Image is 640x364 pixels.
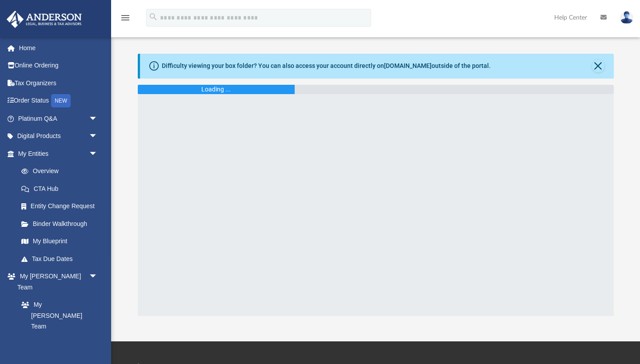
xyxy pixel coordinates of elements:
a: menu [120,17,131,23]
div: NEW [51,94,71,107]
a: Platinum Q&Aarrow_drop_down [6,110,111,127]
a: My Blueprint [12,233,107,250]
a: [DOMAIN_NAME] [384,62,432,69]
span: arrow_drop_down [89,110,107,128]
a: My [PERSON_NAME] Team [12,296,102,336]
a: My Entitiesarrow_drop_down [6,145,111,162]
div: Loading ... [201,85,231,94]
i: menu [120,12,131,23]
i: search [148,12,158,22]
span: arrow_drop_down [89,268,107,286]
a: My [PERSON_NAME] Teamarrow_drop_down [6,268,107,296]
a: Overview [12,162,111,180]
a: Binder Walkthrough [12,215,111,233]
div: Difficulty viewing your box folder? You can also access your account directly on outside of the p... [162,61,491,71]
a: Digital Productsarrow_drop_down [6,127,111,145]
img: Anderson Advisors Platinum Portal [4,11,84,28]
a: Order StatusNEW [6,92,111,110]
a: Entity Change Request [12,198,111,215]
a: CTA Hub [12,180,111,198]
span: arrow_drop_down [89,145,107,163]
a: Home [6,39,111,57]
a: Tax Organizers [6,74,111,92]
button: Close [592,60,604,72]
span: arrow_drop_down [89,127,107,146]
a: Online Ordering [6,57,111,75]
img: User Pic [620,11,633,24]
a: Tax Due Dates [12,250,111,268]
